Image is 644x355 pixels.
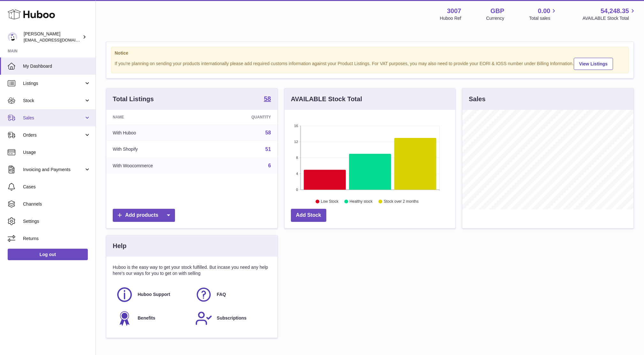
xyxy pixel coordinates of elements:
span: FAQ [217,291,226,298]
h3: Help [113,242,126,250]
a: Huboo Support [116,286,189,303]
span: AVAILABLE Stock Total [582,15,636,21]
span: Huboo Support [138,291,170,298]
a: Add products [113,209,175,222]
h3: Sales [469,95,485,103]
a: 0.00 Total sales [529,7,557,21]
a: View Listings [574,58,613,70]
text: Stock over 2 months [384,200,419,204]
a: 51 [265,147,271,152]
text: 8 [296,156,298,160]
th: Name [106,110,212,125]
a: Log out [8,249,88,260]
text: 0 [296,188,298,192]
span: Usage [23,149,91,155]
a: 58 [265,130,271,135]
span: Orders [23,132,84,138]
a: Benefits [116,310,189,327]
span: [EMAIL_ADDRESS][DOMAIN_NAME] [24,37,94,42]
span: 54,248.35 [601,7,629,15]
text: Healthy stock [350,200,373,204]
span: Cases [23,184,91,190]
img: bevmay@maysama.com [8,32,17,42]
div: Huboo Ref [440,15,461,21]
text: 12 [294,140,298,144]
h3: AVAILABLE Stock Total [291,95,362,103]
strong: 3007 [447,7,461,15]
div: If you're planning on sending your products internationally please add required customs informati... [115,57,625,70]
strong: 58 [264,95,271,102]
text: 16 [294,124,298,128]
span: Subscriptions [217,315,246,321]
a: 6 [268,163,271,168]
h3: Total Listings [113,95,154,103]
span: Stock [23,98,84,104]
div: Currency [486,15,504,21]
strong: Notice [115,50,625,56]
a: 54,248.35 AVAILABLE Stock Total [582,7,636,21]
span: Sales [23,115,84,121]
text: Low Stock [321,200,339,204]
strong: GBP [490,7,504,15]
td: With Shopify [106,141,212,158]
div: [PERSON_NAME] [24,31,81,43]
a: FAQ [195,286,268,303]
span: Settings [23,218,91,224]
text: 4 [296,172,298,176]
th: Quantity [212,110,277,125]
span: Listings [23,80,84,87]
span: Invoicing and Payments [23,167,84,173]
span: My Dashboard [23,63,91,69]
span: Returns [23,236,91,242]
span: 0.00 [538,7,550,15]
span: Channels [23,201,91,207]
span: Benefits [138,315,155,321]
td: With Woocommerce [106,157,212,174]
span: Total sales [529,15,557,21]
a: Add Stock [291,209,326,222]
a: Subscriptions [195,310,268,327]
p: Huboo is the easy way to get your stock fulfilled. But incase you need any help here's our ways f... [113,264,271,276]
td: With Huboo [106,125,212,141]
a: 58 [264,95,271,103]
